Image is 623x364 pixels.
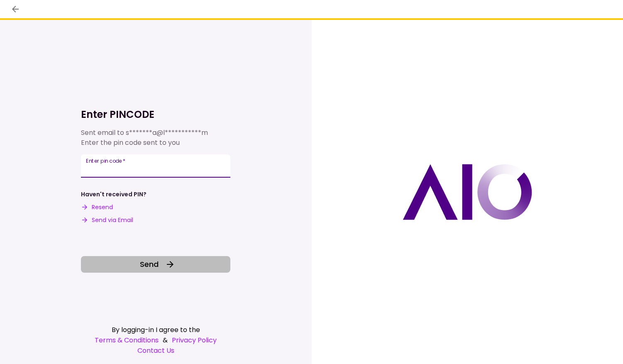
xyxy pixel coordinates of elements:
span: Send [140,259,159,270]
div: By logging-in I agree to the [81,325,230,335]
div: & [81,335,230,345]
a: Contact Us [81,345,230,356]
label: Enter pin code [86,157,125,164]
button: Send [81,256,230,273]
a: Privacy Policy [172,335,217,345]
button: Resend [81,203,113,212]
button: back [8,2,22,16]
div: Sent email to Enter the pin code sent to you [81,128,230,148]
img: AIO logo [403,164,532,220]
h1: Enter PINCODE [81,108,230,121]
a: Terms & Conditions [95,335,159,345]
button: Send via Email [81,216,133,225]
div: Haven't received PIN? [81,190,147,199]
